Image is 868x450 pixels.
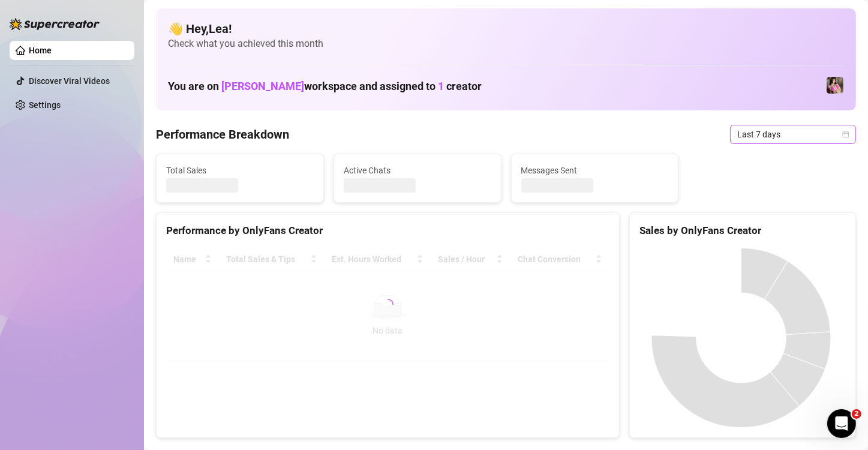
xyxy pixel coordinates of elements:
div: Sales by OnlyFans Creator [639,223,846,239]
img: logo-BBDzfeDw.svg [10,18,100,30]
span: Active Chats [344,164,491,177]
h4: 👋 Hey, Lea ! [168,20,844,37]
img: Nanner [827,77,843,94]
a: Home [29,46,52,55]
iframe: Intercom live chat [827,409,856,438]
a: Discover Viral Videos [29,76,110,86]
div: Performance by OnlyFans Creator [166,223,609,239]
span: [PERSON_NAME] [221,80,304,92]
span: loading [381,298,394,311]
span: Total Sales [166,164,314,177]
span: Check what you achieved this month [168,37,844,50]
span: calendar [842,131,849,138]
h4: Performance Breakdown [156,126,289,143]
h1: You are on workspace and assigned to creator [168,80,482,93]
span: Messages Sent [521,164,669,177]
span: 2 [852,409,861,419]
span: 1 [438,80,444,92]
span: Last 7 days [737,125,849,143]
a: Settings [29,100,61,110]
